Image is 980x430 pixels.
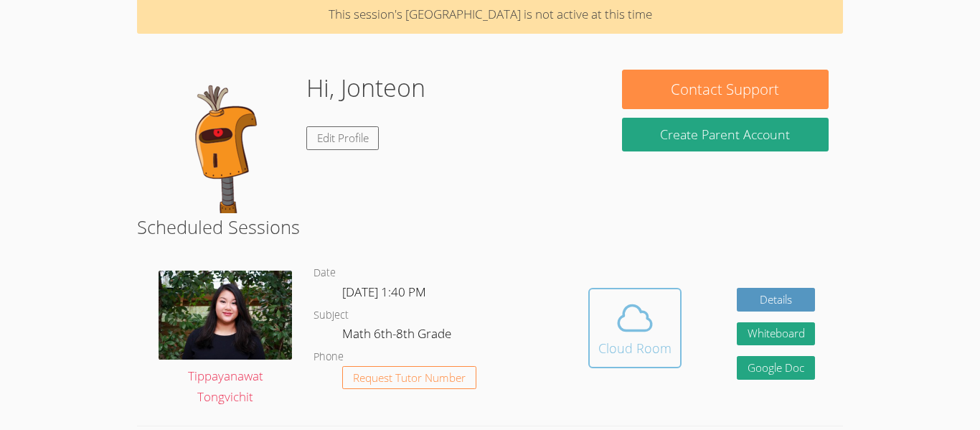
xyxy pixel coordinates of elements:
[598,338,672,358] div: Cloud Room
[342,284,426,300] span: [DATE] 1:40 PM
[159,271,292,360] img: IMG_0561.jpeg
[306,70,425,106] h1: Hi, Jonteon
[622,118,829,151] button: Create Parent Account
[737,288,816,312] a: Details
[314,307,349,324] dt: Subject
[737,322,816,346] button: Whiteboard
[342,324,454,348] dd: Math 6th-8th Grade
[159,271,292,408] a: Tippayanawat Tongvichit
[588,288,682,368] button: Cloud Room
[314,348,344,366] dt: Phone
[342,366,476,390] button: Request Tutor Number
[137,213,843,240] h2: Scheduled Sessions
[151,70,295,213] img: default.png
[622,70,829,109] button: Contact Support
[353,373,466,383] span: Request Tutor Number
[306,126,380,150] a: Edit Profile
[314,264,336,282] dt: Date
[737,356,816,380] a: Google Doc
